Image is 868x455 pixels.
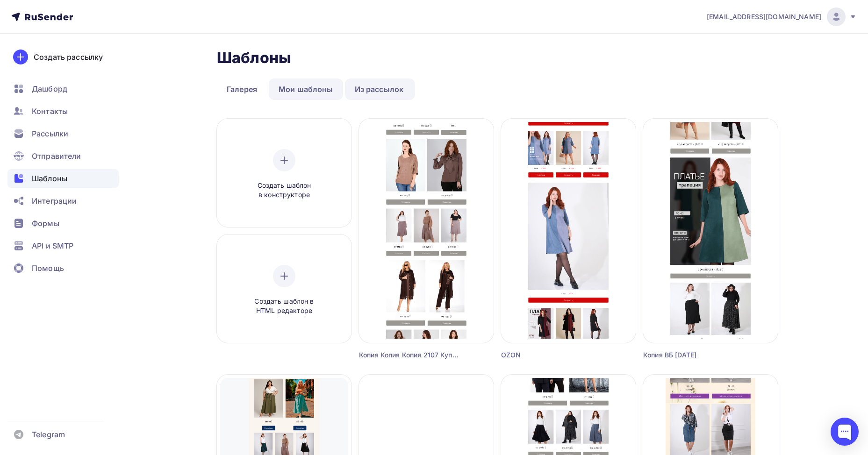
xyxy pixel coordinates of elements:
div: OZON [501,350,602,360]
a: Шаблоны [7,169,119,188]
h2: Шаблоны [217,49,291,67]
span: Формы [32,218,59,229]
a: Контакты [7,102,119,121]
span: Telegram [32,429,65,440]
span: [EMAIL_ADDRESS][DOMAIN_NAME] [707,12,821,21]
span: API и SMTP [32,240,73,251]
a: Дашборд [7,79,119,98]
span: Интеграции [32,195,77,206]
a: [EMAIL_ADDRESS][DOMAIN_NAME] [707,7,857,26]
div: Копия Копия Копия 2107 Купальник [359,350,460,360]
span: Создать шаблон в конструкторе [240,181,329,200]
span: Рассылки [32,128,68,139]
span: Дашборд [32,83,67,94]
a: Отправители [7,147,119,165]
div: Создать рассылку [34,51,103,63]
span: Шаблоны [32,173,67,184]
span: Отправители [32,150,81,162]
a: Галерея [217,78,267,100]
a: Формы [7,214,119,233]
div: Копия ВБ [DATE] [643,350,744,360]
a: Из рассылок [345,78,414,100]
a: Мои шаблоны [269,78,343,100]
span: Помощь [32,263,64,274]
span: Создать шаблон в HTML редакторе [240,297,329,316]
a: Рассылки [7,124,119,143]
span: Контакты [32,106,68,117]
